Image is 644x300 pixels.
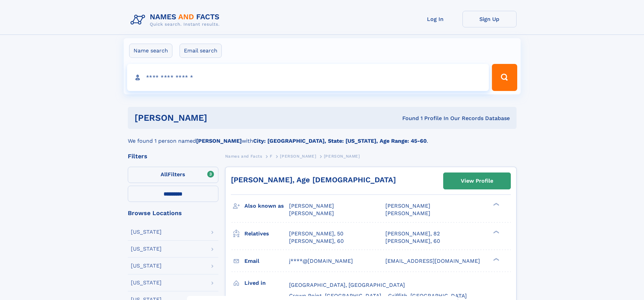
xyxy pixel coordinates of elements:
[270,152,272,160] a: F
[129,44,172,58] label: Name search
[244,277,289,289] h3: Lived in
[289,237,344,245] a: [PERSON_NAME], 60
[128,153,218,159] div: Filters
[161,171,168,178] span: All
[244,255,289,267] h3: Email
[280,152,316,160] a: [PERSON_NAME]
[131,263,162,269] div: [US_STATE]
[270,154,272,159] span: F
[289,210,334,216] span: [PERSON_NAME]
[492,202,500,207] div: ❯
[385,210,430,216] span: [PERSON_NAME]
[324,154,360,159] span: [PERSON_NAME]
[128,210,218,216] div: Browse Locations
[280,154,316,159] span: [PERSON_NAME]
[388,293,467,299] span: Griffith, [GEOGRAPHIC_DATA]
[289,293,381,299] span: Crown Point, [GEOGRAPHIC_DATA]
[492,257,500,261] div: ❯
[128,167,218,183] label: Filters
[128,129,517,145] div: We found 1 person named with .
[385,230,440,237] a: [PERSON_NAME], 82
[231,176,396,184] a: [PERSON_NAME], Age [DEMOGRAPHIC_DATA]
[385,203,430,209] span: [PERSON_NAME]
[225,152,262,160] a: Names and Facts
[492,64,517,91] button: Search Button
[244,200,289,212] h3: Also known as
[253,138,427,144] b: City: [GEOGRAPHIC_DATA], State: [US_STATE], Age Range: 45-60
[461,173,493,189] div: View Profile
[444,173,510,189] a: View Profile
[135,114,305,122] h1: [PERSON_NAME]
[385,258,480,264] span: [EMAIL_ADDRESS][DOMAIN_NAME]
[289,230,343,237] a: [PERSON_NAME], 50
[305,115,510,122] div: Found 1 Profile In Our Records Database
[128,11,225,29] img: Logo Names and Facts
[127,64,489,91] input: search input
[131,280,162,285] div: [US_STATE]
[244,228,289,239] h3: Relatives
[289,203,334,209] span: [PERSON_NAME]
[408,11,462,27] a: Log In
[131,246,162,252] div: [US_STATE]
[196,138,242,144] b: [PERSON_NAME]
[492,230,500,234] div: ❯
[131,229,162,235] div: [US_STATE]
[385,237,440,245] a: [PERSON_NAME], 60
[289,282,405,288] span: [GEOGRAPHIC_DATA], [GEOGRAPHIC_DATA]
[462,11,517,27] a: Sign Up
[180,44,222,58] label: Email search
